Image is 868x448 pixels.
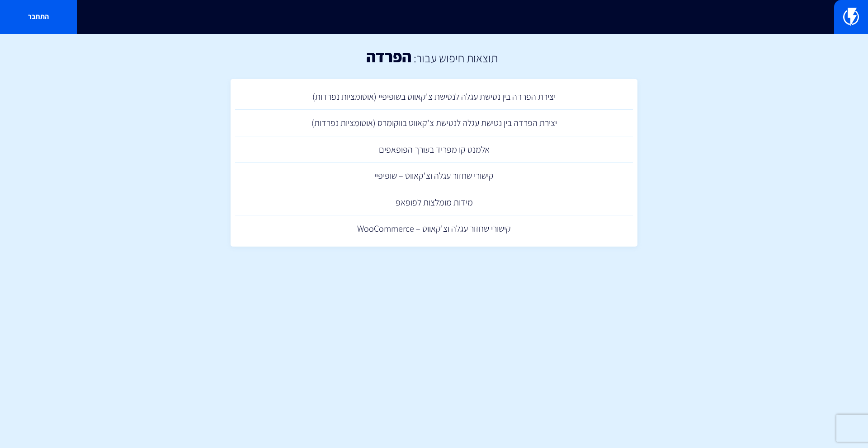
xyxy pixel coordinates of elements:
[235,110,633,136] a: יצירת הפרדה בין נטישת עגלה לנטישת צ'קאווט בווקומרס (אוטומציות נפרדות)
[411,51,498,65] h2: תוצאות חיפוש עבור:
[235,215,633,242] a: קישורי שחזור עגלה וצ'קאווט – WooCommerce
[366,47,411,65] h1: הפרדה
[235,136,633,163] a: אלמנט קו מפריד בעורך הפופאפים
[235,84,633,110] a: יצירת הפרדה בין נטישת עגלה לנטישת צ'קאווט בשופיפיי (אוטומציות נפרדות)
[235,163,633,189] a: קישורי שחזור עגלה וצ'קאווט – שופיפיי
[235,189,633,216] a: מידות מומלצות לפופאפ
